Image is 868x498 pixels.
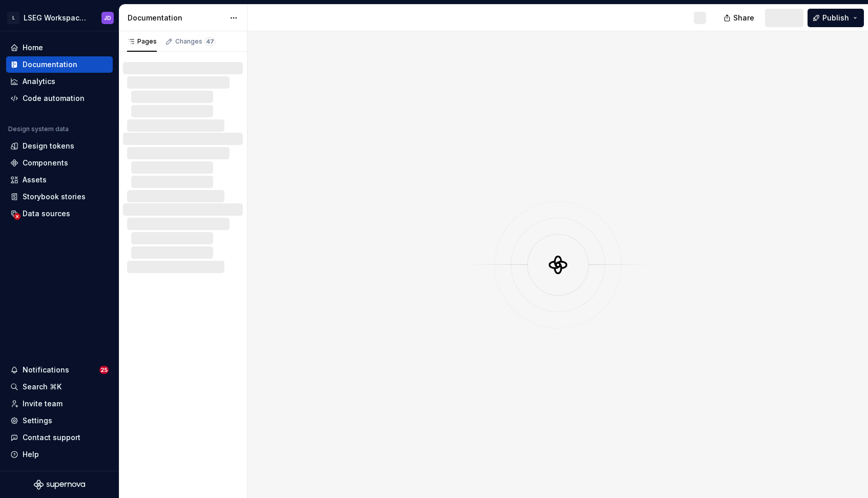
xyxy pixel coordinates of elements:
a: Design tokens [6,138,113,154]
a: Settings [6,412,113,429]
div: Storybook stories [23,192,86,202]
div: Design tokens [23,141,74,151]
div: Notifications [23,365,69,375]
a: Home [6,39,113,56]
div: JD [104,14,111,22]
a: Components [6,155,113,171]
div: Home [23,43,43,53]
div: Analytics [23,76,55,87]
div: L [7,12,19,24]
div: Changes [175,37,216,46]
div: Invite team [23,399,63,409]
a: Assets [6,172,113,188]
button: Search ⌘K [6,379,113,395]
div: Pages [127,37,157,46]
div: Assets [23,175,47,185]
div: Code automation [23,93,85,103]
div: Contact support [23,432,80,443]
button: Contact support [6,429,113,446]
a: Data sources [6,205,113,222]
span: 25 [99,366,109,374]
a: Documentation [6,56,113,73]
span: Share [733,13,754,23]
div: Documentation [128,13,224,23]
div: Components [23,158,68,168]
div: Design system data [8,125,69,133]
button: Help [6,446,113,463]
span: 47 [204,37,216,46]
button: Share [718,9,761,27]
button: Publish [808,9,864,27]
div: Search ⌘K [23,382,61,392]
div: Documentation [23,59,77,70]
span: Publish [822,13,849,23]
div: Data sources [23,209,70,219]
div: Help [23,449,39,460]
button: Notifications25 [6,362,113,378]
a: Storybook stories [6,189,113,205]
a: Analytics [6,73,113,90]
button: LLSEG Workspace Design SystemJD [2,7,117,29]
a: Code automation [6,90,113,107]
svg: Supernova Logo [34,480,85,490]
div: LSEG Workspace Design System [24,13,89,23]
div: Settings [23,416,52,426]
a: Invite team [6,396,113,412]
